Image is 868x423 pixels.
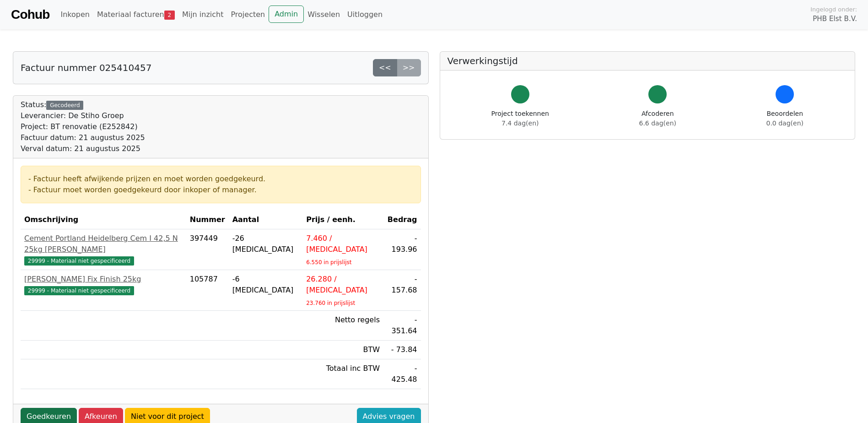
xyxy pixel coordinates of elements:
[232,274,299,296] div: -6 [MEDICAL_DATA]
[186,211,229,229] th: Nummer
[344,5,386,24] a: Uitloggen
[383,341,421,359] td: - 73.84
[229,211,303,229] th: Aantal
[21,121,145,132] div: Project: BT renovatie (E252842)
[383,359,421,389] td: - 425.48
[24,256,134,266] span: 29999 - Materiaal niet gespecificeerd
[302,341,383,359] td: BTW
[21,62,151,73] h5: Factuur nummer 025410457
[501,119,539,127] span: 7.4 dag(en)
[306,274,380,296] div: 26.280 / [MEDICAL_DATA]
[28,174,413,184] div: - Factuur heeft afwijkende prijzen en moet worden goedgekeurd.
[383,270,421,311] td: - 157.68
[302,311,383,341] td: Netto regels
[57,5,93,24] a: Inkopen
[306,233,380,255] div: 7.460 / [MEDICAL_DATA]
[306,259,351,266] sub: 6.550 in prijslijst
[447,55,848,66] h5: Verwerkingstijd
[227,5,269,24] a: Projecten
[21,99,145,154] div: Status:
[21,211,186,229] th: Omschrijving
[93,5,178,24] a: Materiaal facturen2
[28,184,413,195] div: - Factuur moet worden goedgekeurd door inkoper of manager.
[24,233,183,266] a: Cement Portland Heidelberg Cem I 42,5 N 25kg [PERSON_NAME]29999 - Materiaal niet gespecificeerd
[491,109,549,128] div: Project toekennen
[164,11,175,20] span: 2
[178,5,227,24] a: Mijn inzicht
[383,311,421,341] td: - 351.64
[24,233,183,255] div: Cement Portland Heidelberg Cem I 42,5 N 25kg [PERSON_NAME]
[302,211,383,229] th: Prijs / eenh.
[21,110,145,121] div: Leverancier: De Stiho Groep
[383,229,421,270] td: - 193.96
[186,229,229,270] td: 397449
[186,270,229,311] td: 105787
[24,286,134,295] span: 29999 - Materiaal niet gespecificeerd
[11,4,49,26] a: Cohub
[373,59,397,76] a: <<
[21,132,145,143] div: Factuur datum: 21 augustus 2025
[813,14,857,24] span: PHB Elst B.V.
[639,109,676,128] div: Afcoderen
[639,119,676,127] span: 6.6 dag(en)
[302,359,383,389] td: Totaal inc BTW
[304,5,344,24] a: Wisselen
[766,119,803,127] span: 0.0 dag(en)
[24,274,183,285] div: [PERSON_NAME] Fix Finish 25kg
[21,143,145,154] div: Verval datum: 21 augustus 2025
[232,233,299,255] div: -26 [MEDICAL_DATA]
[766,109,803,128] div: Beoordelen
[306,300,355,306] sub: 23.760 in prijslijst
[810,5,857,14] span: Ingelogd onder:
[383,211,421,229] th: Bedrag
[269,5,304,23] a: Admin
[24,274,183,296] a: [PERSON_NAME] Fix Finish 25kg29999 - Materiaal niet gespecificeerd
[46,101,83,110] div: Gecodeerd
